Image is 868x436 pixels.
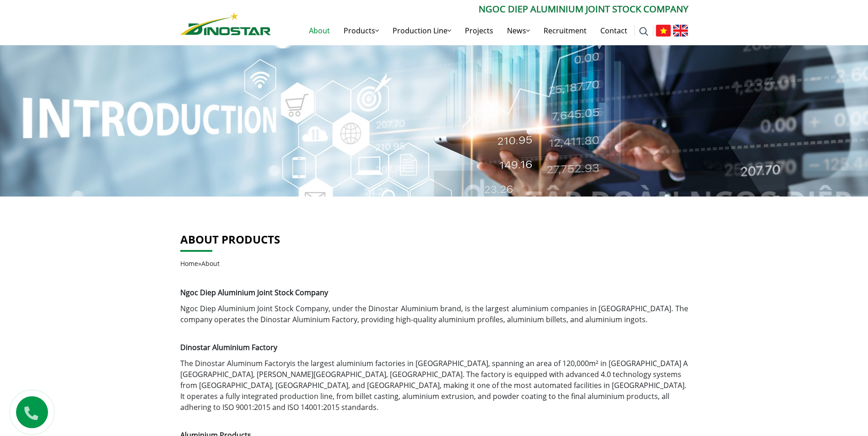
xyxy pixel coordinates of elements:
[180,303,329,314] a: Ngoc Diep Aluminium Joint Stock Company
[337,16,386,45] a: Products
[458,16,500,45] a: Projects
[656,25,671,37] img: Tiếng Việt
[386,16,458,45] a: Production Line
[302,16,337,45] a: About
[180,287,328,298] strong: Ngoc Diep Aluminium Joint Stock Company
[201,259,220,268] span: About
[500,16,537,45] a: News
[537,16,593,45] a: Recruitment
[593,16,634,45] a: Contact
[180,303,688,325] p: , under the Dinostar Aluminium brand, is the largest aluminium companies in [GEOGRAPHIC_DATA]. Th...
[271,2,688,16] p: Ngoc Diep Aluminium Joint Stock Company
[180,342,277,352] span: Dinostar Aluminium Factory
[180,232,280,247] a: About products
[180,358,290,368] a: The Dinostar Aluminum Factory
[180,259,220,268] span: »
[180,259,198,268] a: Home
[180,358,688,413] p: is the largest aluminium factories in [GEOGRAPHIC_DATA], spanning an area of 120,000m² in [GEOGRA...
[639,27,648,36] img: search
[673,25,688,37] img: English
[180,12,271,35] img: Nhôm Dinostar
